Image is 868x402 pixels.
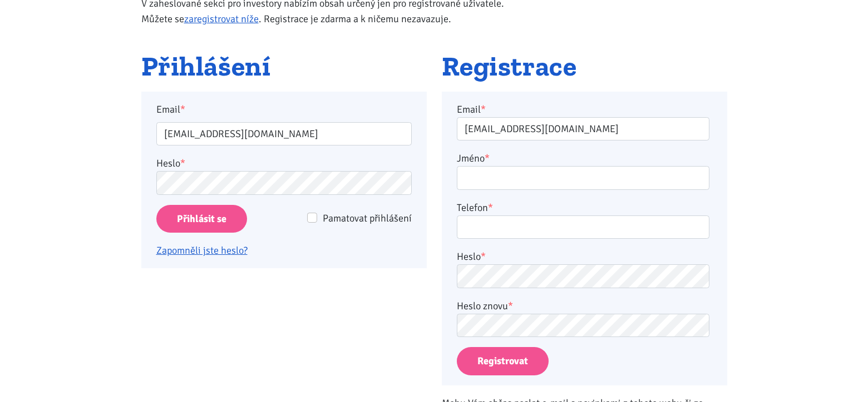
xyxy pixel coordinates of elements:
[156,155,185,171] label: Heslo
[149,102,419,117] label: Email
[508,300,513,312] abbr: required
[442,52,727,82] h2: Registrace
[184,13,259,25] a: zaregistrovat níže
[457,200,493,215] label: Telefon
[457,347,549,375] button: Registrovat
[457,102,486,117] label: Email
[481,103,486,115] abbr: required
[156,244,248,257] a: Zapomněli jste heslo?
[481,250,486,263] abbr: required
[323,212,412,224] span: Pamatovat přihlášení
[485,152,490,164] abbr: required
[457,298,513,314] label: Heslo znovu
[488,202,493,214] abbr: required
[457,249,486,264] label: Heslo
[156,205,247,233] input: Přihlásit se
[141,52,427,82] h2: Přihlášení
[457,150,490,166] label: Jméno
